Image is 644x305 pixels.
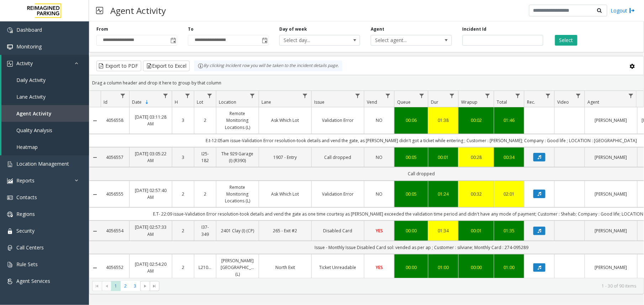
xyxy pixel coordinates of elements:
a: 01:35 [498,227,520,234]
span: Sortable [144,99,150,105]
button: Select [555,35,577,46]
span: Go to the next page [142,283,148,289]
img: 'icon' [7,228,13,234]
span: Agent Activity [16,110,52,117]
label: Agent [371,26,384,32]
a: The 929 Garage (I) (R390) [221,150,254,164]
a: Collapse Details [89,265,101,271]
img: 'icon' [7,195,13,201]
a: I25-182 [199,150,212,164]
a: Validation Error [316,191,360,197]
a: Total Filter Menu [513,91,523,100]
span: Wrapup [461,99,477,105]
a: 01:34 [433,227,454,234]
a: [PERSON_NAME] [589,227,633,234]
span: Issue [314,99,324,105]
a: 01:38 [433,117,454,124]
a: 00:01 [463,227,490,234]
a: YES [369,227,390,234]
span: Toggle popup [260,35,268,45]
a: 00:00 [399,264,424,271]
a: Ticket Unreadable [316,264,360,271]
a: [PERSON_NAME] [589,264,633,271]
a: YES [369,264,390,271]
a: 00:00 [399,227,424,234]
span: Agent [587,99,599,105]
a: Vend Filter Menu [383,91,393,100]
span: Go to the last page [150,281,159,291]
img: 'icon' [7,212,13,217]
a: Agent Filter Menu [626,91,636,100]
span: Heatmap [16,144,38,150]
a: Rec. Filter Menu [543,91,553,100]
a: 4056557 [105,154,125,161]
span: Lot [197,99,203,105]
span: Quality Analysis [16,127,52,134]
a: Id Filter Menu [118,91,128,100]
img: 'icon' [7,245,13,251]
img: 'icon' [7,161,13,167]
label: Incident Id [463,26,487,32]
a: 01:46 [498,117,520,124]
div: 00:32 [463,191,490,197]
a: Ask Which Lot [263,117,307,124]
div: 00:28 [463,154,490,161]
a: NO [369,117,390,124]
span: Page 3 [131,281,140,291]
a: 1907 - Entry [263,154,307,161]
div: 00:01 [433,154,454,161]
a: Validation Error [316,117,360,124]
a: Remote Monitoring Locations (L) [221,184,254,205]
img: logout [629,7,635,14]
div: 00:02 [463,117,490,124]
a: Ask Which Lot [263,191,307,197]
a: [DATE] 03:05:22 AM [134,150,168,164]
a: 00:05 [399,191,424,197]
span: Total [497,99,507,105]
span: Rec. [527,99,535,105]
img: infoIcon.svg [198,63,204,69]
label: To [188,26,194,32]
a: [DATE] 02:57:33 AM [134,224,168,237]
a: 2 [176,227,190,234]
span: Security [16,227,35,234]
a: 4056558 [105,117,125,124]
span: Vend [367,99,377,105]
a: Wrapup Filter Menu [483,91,492,100]
span: Lane [262,99,271,105]
a: 2 [176,191,190,197]
button: Export to PDF [96,61,141,71]
span: Location [219,99,236,105]
a: Daily Activity [1,72,89,88]
a: 00:00 [463,264,490,271]
a: Date Filter Menu [161,91,170,100]
div: 00:34 [498,154,520,161]
a: Collapse Details [89,192,101,197]
button: Export to Excel [143,61,190,71]
img: 'icon' [7,178,13,184]
a: NO [369,191,390,197]
a: 02:01 [498,191,520,197]
a: 2 [199,191,212,197]
div: Data table [89,91,644,278]
a: Heatmap [1,139,89,155]
img: 'icon' [7,44,13,50]
a: 4056552 [105,264,125,271]
a: 3 [176,154,190,161]
span: Call Centers [16,244,44,251]
a: 3 [176,117,190,124]
a: 01:00 [498,264,520,271]
a: [PERSON_NAME] [589,191,633,197]
span: Lane Activity [16,93,46,100]
a: 01:00 [433,264,454,271]
a: [PERSON_NAME] [589,117,633,124]
a: [DATE] 02:54:20 AM [134,261,168,274]
a: Issue Filter Menu [353,91,363,100]
a: 4056555 [105,191,125,197]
